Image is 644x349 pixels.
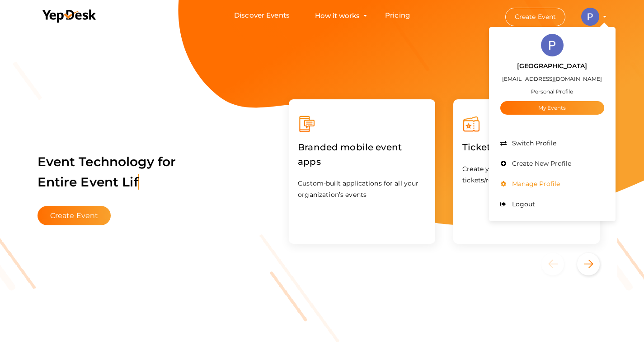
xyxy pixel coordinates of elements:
[38,206,111,225] button: Create Event
[234,7,290,24] a: Discover Events
[577,253,600,275] button: Next
[505,8,566,26] button: Create Event
[462,163,591,186] p: Create your event and start selling your tickets/registrations in minutes.
[502,74,602,84] label: [EMAIL_ADDRESS][DOMAIN_NAME]
[298,158,426,167] a: Branded mobile event apps
[581,8,599,26] img: ACg8ocL4m-LcZAr-Tn78MYvFLXd1R6KnizUAGYQM5WGogv6WbM4w9g=s100
[462,144,574,152] a: Ticketing & Registration
[312,7,362,24] button: How it works
[510,200,535,208] span: Logout
[500,101,604,115] a: My Events
[298,133,426,176] label: Branded mobile event apps
[510,139,556,147] span: Switch Profile
[510,159,571,168] span: Create New Profile
[517,61,587,71] label: [GEOGRAPHIC_DATA]
[510,180,560,188] span: Manage Profile
[531,88,573,95] small: Personal Profile
[298,178,426,200] p: Custom-built applications for all your organization’s events
[541,253,575,275] button: Previous
[38,174,139,190] span: Entire Event Lif
[462,133,574,161] label: Ticketing & Registration
[385,7,410,24] a: Pricing
[38,140,176,204] label: Event Technology for
[541,34,564,56] img: ACg8ocL4m-LcZAr-Tn78MYvFLXd1R6KnizUAGYQM5WGogv6WbM4w9g=s100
